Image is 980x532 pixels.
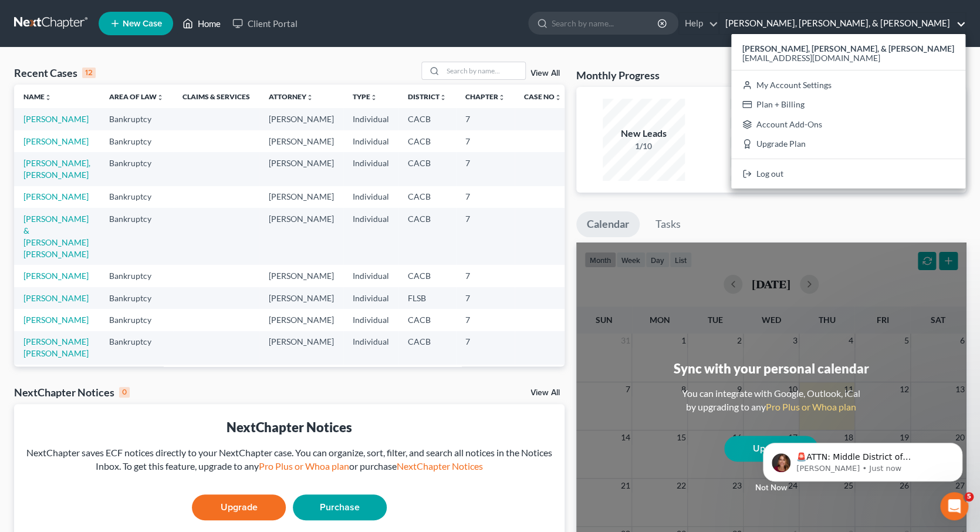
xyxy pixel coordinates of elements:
td: [PERSON_NAME] [259,130,343,152]
i: unfold_more [45,94,52,101]
a: Upgrade Plan [731,134,965,154]
td: Individual [343,108,398,130]
td: Individual [343,152,398,186]
td: Bankruptcy [100,331,173,365]
td: [PERSON_NAME] [259,208,343,265]
td: CACB [398,208,456,265]
iframe: Intercom notifications message [745,418,980,500]
div: New Leads [603,127,685,140]
td: [PERSON_NAME] [259,309,343,331]
a: Typeunfold_more [353,92,377,101]
td: Individual [343,130,398,152]
td: CACB [398,186,456,208]
td: Bankruptcy [100,309,173,331]
td: Individual [343,365,398,398]
td: CACB [398,265,456,287]
a: Log out [731,164,965,184]
div: NextChapter Notices [23,418,555,436]
td: Individual [343,265,398,287]
a: Home [177,13,227,34]
td: Individual [343,208,398,265]
div: 12 [82,68,96,78]
td: Individual [343,309,398,331]
td: 7 [456,287,515,309]
div: You can integrate with Google, Outlook, iCal by upgrading to any [677,387,865,414]
a: [PERSON_NAME] [PERSON_NAME] [23,336,89,358]
iframe: Intercom live chat [940,492,968,520]
a: Upgrade [724,436,818,462]
span: [EMAIL_ADDRESS][DOMAIN_NAME] [742,53,880,63]
td: CACB [398,365,456,398]
td: CACB [398,108,456,130]
td: Individual [343,331,398,365]
a: [PERSON_NAME] [23,293,89,303]
div: 0 [119,387,130,398]
td: [PERSON_NAME] [259,265,343,287]
button: Not now [724,477,818,500]
input: Search by name... [552,12,659,34]
td: CACB [398,130,456,152]
td: Bankruptcy [100,130,173,152]
a: [PERSON_NAME], [PERSON_NAME] [23,158,90,180]
a: My Account Settings [731,75,965,95]
a: [PERSON_NAME] [23,191,89,201]
strong: [PERSON_NAME], [PERSON_NAME], & [PERSON_NAME] [742,43,954,53]
i: unfold_more [306,94,313,101]
a: Attorneyunfold_more [269,92,313,101]
a: [PERSON_NAME] [23,315,89,325]
td: [PERSON_NAME] [259,331,343,365]
td: Bankruptcy [100,108,173,130]
div: [PERSON_NAME], [PERSON_NAME], & [PERSON_NAME] [731,34,965,188]
h3: Monthly Progress [576,68,660,82]
td: 7 [456,331,515,365]
td: [PERSON_NAME] [259,108,343,130]
td: 7 [456,108,515,130]
td: CACB [398,331,456,365]
div: 1/10 [603,140,685,152]
a: Area of Lawunfold_more [109,92,164,101]
i: unfold_more [440,94,447,101]
a: Tasks [645,211,691,237]
td: Bankruptcy [100,287,173,309]
a: [PERSON_NAME] & [PERSON_NAME] [PERSON_NAME] [23,214,89,259]
a: Calendar [576,211,640,237]
a: [PERSON_NAME], [PERSON_NAME], & [PERSON_NAME] [719,13,965,34]
a: Pro Plus or Whoa plan [259,460,349,472]
a: [PERSON_NAME] [23,271,89,281]
i: unfold_more [498,94,505,101]
td: CACB [398,309,456,331]
td: 7 [456,309,515,331]
td: 7 [456,365,515,398]
div: New Clients [730,127,812,140]
input: Search by name... [443,62,525,79]
a: Chapterunfold_more [465,92,505,101]
td: Bankruptcy [100,365,173,398]
td: Bankruptcy [100,265,173,287]
td: Bankruptcy [100,186,173,208]
td: 7 [456,152,515,186]
a: NextChapter Notices [397,460,483,472]
a: Purchase [293,494,387,520]
a: Help [679,13,718,34]
a: Client Portal [227,13,303,34]
td: [PERSON_NAME] [259,186,343,208]
td: 7 [456,130,515,152]
td: FLSB [398,287,456,309]
div: 0/10 [730,140,812,152]
td: Bankruptcy [100,208,173,265]
td: [PERSON_NAME] [259,365,343,398]
td: Individual [343,186,398,208]
a: [PERSON_NAME] [23,136,89,146]
td: Individual [343,287,398,309]
span: 5 [964,492,974,501]
a: View All [530,389,560,397]
a: Pro Plus or Whoa plan [766,401,856,412]
div: NextChapter Notices [14,385,130,399]
td: [PERSON_NAME] [259,152,343,186]
a: Plan + Billing [731,95,965,115]
td: Bankruptcy [100,152,173,186]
